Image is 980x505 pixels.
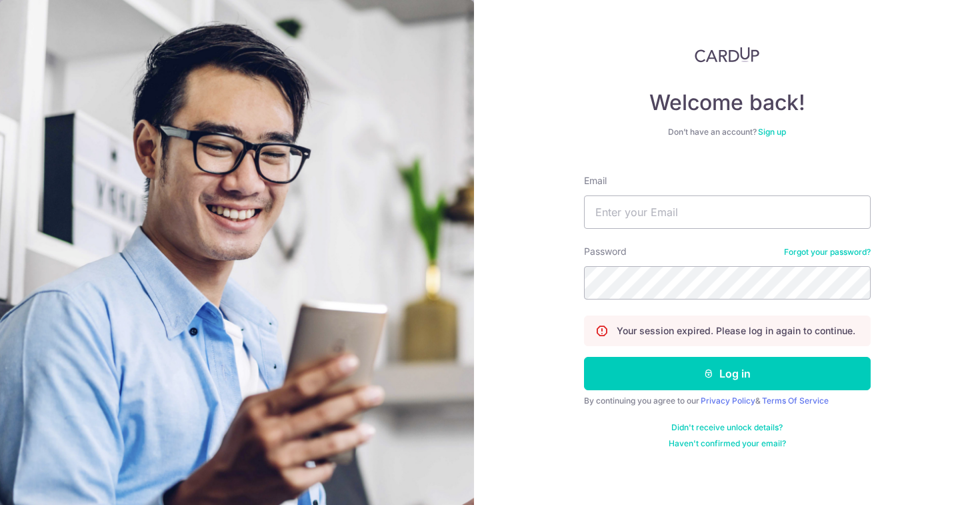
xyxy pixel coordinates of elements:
[584,89,871,116] h4: Welcome back!
[758,127,786,137] a: Sign up
[701,396,755,406] a: Privacy Policy
[584,245,627,258] label: Password
[784,247,871,258] a: Forgot your password?
[584,195,871,229] input: Enter your Email
[762,396,829,406] a: Terms Of Service
[584,127,871,137] div: Don’t have an account?
[584,174,607,187] label: Email
[617,324,855,338] p: Your session expired. Please log in again to continue.
[584,396,871,406] div: By continuing you agree to our &
[671,422,783,433] a: Didn't receive unlock details?
[584,357,871,390] button: Log in
[669,438,786,449] a: Haven't confirmed your email?
[695,47,760,63] img: CardUp Logo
